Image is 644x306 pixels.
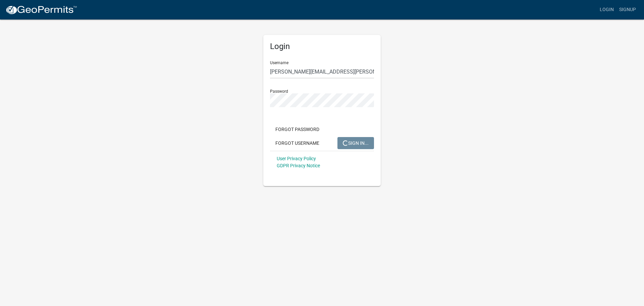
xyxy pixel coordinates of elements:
[277,156,316,161] a: User Privacy Policy
[270,42,374,51] h5: Login
[343,140,369,145] span: SIGN IN...
[597,3,616,16] a: Login
[277,163,320,168] a: GDPR Privacy Notice
[270,123,325,135] button: Forgot Password
[337,137,374,149] button: SIGN IN...
[616,3,639,16] a: Signup
[270,137,325,149] button: Forgot Username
